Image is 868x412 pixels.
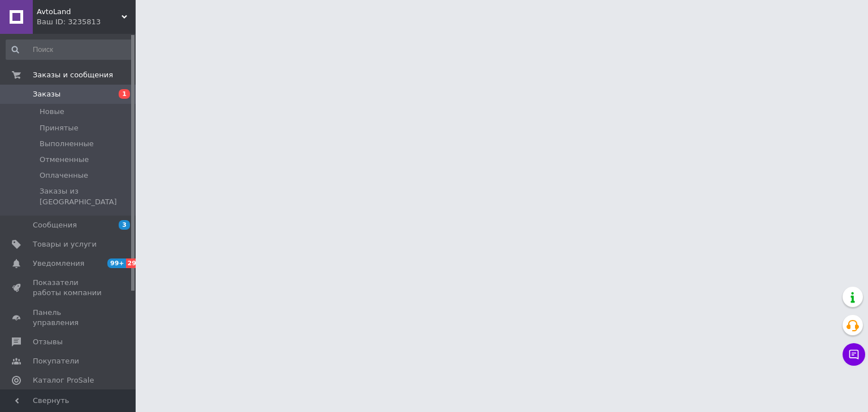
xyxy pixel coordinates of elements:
[107,258,126,268] span: 99+
[843,343,865,366] button: Чат с покупателем
[33,70,113,80] span: Заказы и сообщения
[37,17,136,27] div: Ваш ID: 3235813
[126,258,139,268] span: 29
[33,308,105,328] span: Панель управления
[33,258,84,269] span: Уведомления
[40,107,64,117] span: Новые
[33,220,77,230] span: Сообщения
[40,139,94,149] span: Выполненные
[6,40,133,60] input: Поиск
[40,170,88,181] span: Оплаченные
[33,337,63,347] span: Отзывы
[33,356,79,366] span: Покупатели
[40,186,132,207] span: Заказы из [GEOGRAPHIC_DATA]
[119,89,130,99] span: 1
[33,89,60,99] span: Заказы
[37,7,121,17] span: AvtoLand
[119,220,130,230] span: 3
[33,239,97,249] span: Товары и услуги
[33,278,105,298] span: Показатели работы компании
[40,155,89,165] span: Отмененные
[40,123,79,133] span: Принятые
[33,375,94,385] span: Каталог ProSale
